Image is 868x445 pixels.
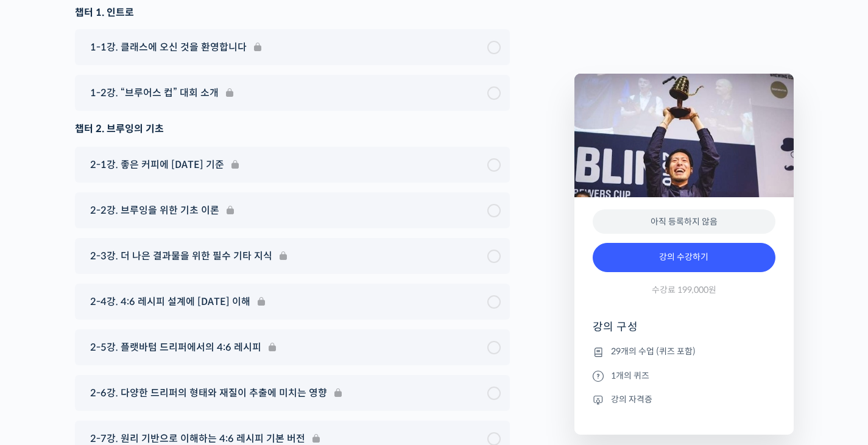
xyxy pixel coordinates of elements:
span: 수강료 199,000원 [652,284,716,296]
h3: 챕터 1. 인트로 [75,6,510,19]
span: 대화 [111,363,126,373]
li: 1개의 퀴즈 [593,368,775,383]
li: 강의 자격증 [593,392,775,407]
span: 설정 [188,362,203,372]
span: 홈 [38,362,46,372]
a: 설정 [157,344,234,374]
h4: 강의 구성 [593,320,775,344]
a: 강의 수강하기 [593,243,775,272]
div: 챕터 2. 브루잉의 기초 [75,121,510,137]
div: 아직 등록하지 않음 [593,209,775,234]
a: 대화 [80,344,157,374]
li: 29개의 수업 (퀴즈 포함) [593,345,775,359]
a: 홈 [4,344,80,374]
